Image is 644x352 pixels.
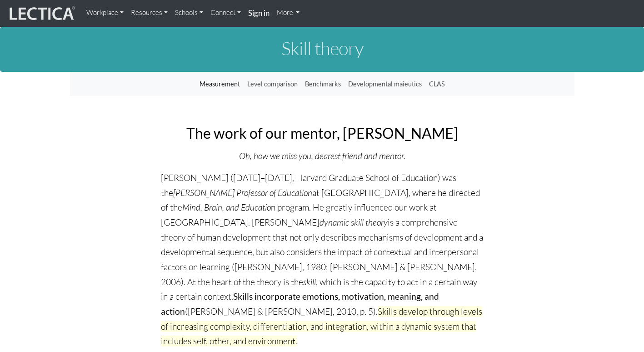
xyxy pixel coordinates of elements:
[207,4,245,22] a: Connect
[303,277,316,287] i: skill
[127,4,171,22] a: Resources
[196,75,244,93] a: Measurement
[425,75,449,93] a: CLAS
[245,4,273,23] a: Sign in
[244,75,301,93] a: Level comparison
[344,75,425,93] a: Developmental maieutics
[7,5,75,22] img: lecticalive
[239,151,405,161] i: Oh, how we miss you, dearest friend and mentor.
[83,4,127,22] a: Workplace
[320,217,388,228] i: dynamic skill theory
[301,75,344,93] a: Benchmarks
[171,4,207,22] a: Schools
[161,171,484,349] p: [PERSON_NAME] ([DATE]–[DATE], Harvard Graduate School of Education) was the at [GEOGRAPHIC_DATA],...
[273,4,304,22] a: More
[161,291,439,317] strong: Skills incorporate emotions, motivation, meaning, and action
[248,8,270,18] strong: Sign in
[182,202,271,213] i: Mind, Brain, and Educatio
[161,125,484,141] h2: The work of our mentor, [PERSON_NAME]
[70,38,574,58] h1: Skill theory
[161,306,482,347] span: Skills develop through levels of increasing complexity, differentiation, and integration, within ...
[173,187,312,198] i: [PERSON_NAME] Professor of Education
